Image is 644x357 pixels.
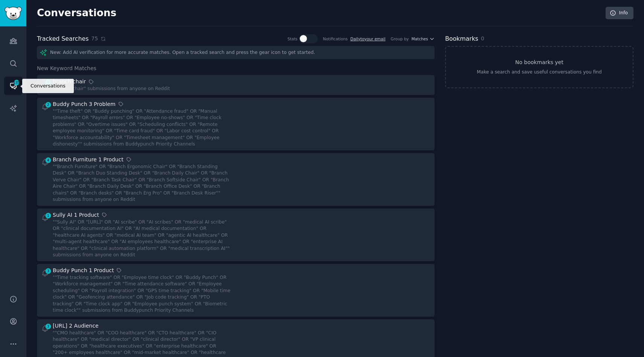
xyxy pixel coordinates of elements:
[37,75,435,95] a: 1branch chair"branch chair" submissions from anyone on Reddit
[287,36,298,41] div: Stats
[53,211,99,219] div: Sully AI 1 Product
[445,46,633,88] a: No bookmarks yetMake a search and save useful conversations you find
[53,267,114,274] div: Buddy Punch 1 Product
[45,324,52,329] span: 3
[37,264,435,317] a: 3Buddy Punch 1 Product""Time tracking software" OR "Employee time clock" OR "Buddy Punch" OR "Wor...
[53,86,170,92] div: "branch chair" submissions from anyone on Reddit
[13,80,20,85] span: 1353
[45,102,52,107] span: 2
[45,158,52,163] span: 4
[37,64,96,72] span: New Keyword Matches
[53,164,230,203] div: ""Branch Furniture" OR "Branch Ergonomic Chair" OR "Branch Standing Desk" OR "Branch Duo Standing...
[37,46,435,59] div: New: Add AI verification for more accurate matches. Open a tracked search and press the gear icon...
[5,7,22,20] img: GummySearch logo
[481,35,484,41] span: 0
[350,37,385,41] a: Dailytoyour email
[412,36,435,41] button: Matches
[53,274,230,314] div: ""Time tracking software" OR "Employee time clock" OR "Buddy Punch" OR "Workforce management" OR ...
[91,35,98,43] span: 75
[37,7,116,19] h2: Conversations
[53,322,99,330] div: [URL] 2 Audience
[445,34,478,44] h2: Bookmarks
[53,78,86,86] div: branch chair
[412,36,428,41] span: Matches
[37,208,435,261] a: 1Sully AI 1 Product""Sully AI" OR "[URL]" OR "AI scribe" OR "AI scribes" OR "medical AI scribe" O...
[53,108,230,148] div: ""Time theft" OR "Buddy punching" OR "Attendance fraud" OR "Manual timesheets" OR "Payroll errors...
[606,7,633,20] a: Info
[45,80,52,85] span: 1
[37,153,435,206] a: 4Branch Furniture 1 Product""Branch Furniture" OR "Branch Ergonomic Chair" OR "Branch Standing De...
[53,156,124,164] div: Branch Furniture 1 Product
[515,58,563,66] h3: No bookmarks yet
[45,268,52,274] span: 3
[477,69,602,76] div: Make a search and save useful conversations you find
[53,219,230,259] div: ""Sully AI" OR "[URL]" OR "AI scribe" OR "AI scribes" OR "medical AI scribe" OR "clinical documen...
[4,77,23,95] a: 1353
[391,36,409,41] div: Group by
[45,213,52,218] span: 1
[37,34,89,44] h2: Tracked Searches
[53,100,116,108] div: Buddy Punch 3 Problem
[37,98,435,150] a: 2Buddy Punch 3 Problem""Time theft" OR "Buddy punching" OR "Attendance fraud" OR "Manual timeshee...
[323,36,348,41] div: Notifications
